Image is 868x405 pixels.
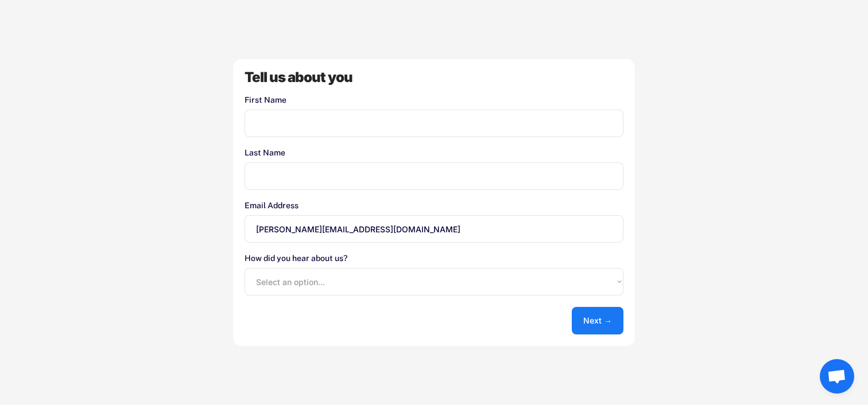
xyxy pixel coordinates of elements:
[245,201,623,209] div: Email Address
[245,254,623,262] div: How did you hear about us?
[245,96,623,104] div: First Name
[245,71,623,84] div: Tell us about you
[820,359,854,394] div: Open chat
[572,307,623,334] button: Next →
[245,149,623,157] div: Last Name
[245,215,623,243] input: Your email address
